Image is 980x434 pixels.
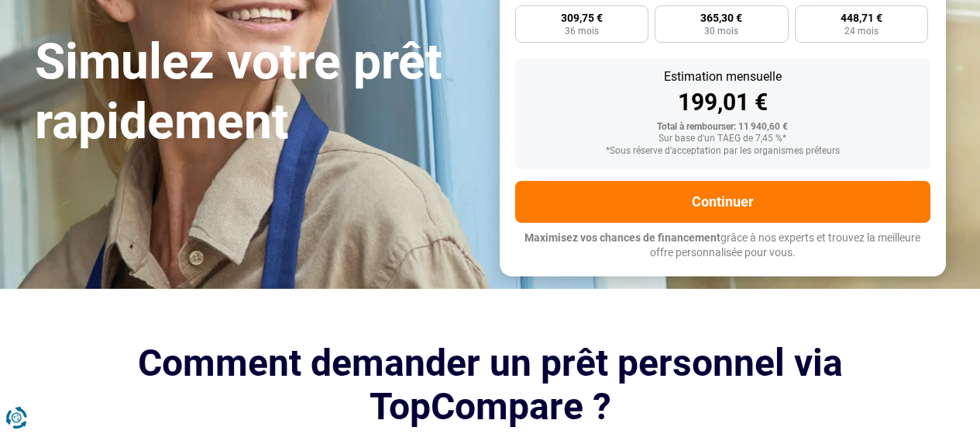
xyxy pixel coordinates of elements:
div: Estimation mensuelle [528,71,918,83]
button: Continuer [515,181,930,223]
div: *Sous réserve d'acceptation par les organismes prêteurs [528,146,918,157]
p: grâce à nos experts et trouvez la meilleure offre personnalisée pour vous. [515,231,930,261]
span: 30 mois [704,26,738,36]
span: 24 mois [844,26,879,36]
div: Sur base d'un TAEG de 7,45 %* [528,134,918,144]
div: Total à rembourser: 11 940,60 € [528,122,918,133]
span: 365,30 € [700,12,742,23]
span: 448,71 € [841,12,882,23]
span: 309,75 € [561,12,603,23]
h1: Simulez votre prêt rapidement [35,33,481,152]
h2: Comment demander un prêt personnel via TopCompare ? [58,342,923,427]
span: 36 mois [565,26,599,36]
span: Maximisez vos chances de financement [524,231,720,244]
div: 199,01 € [528,91,918,114]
